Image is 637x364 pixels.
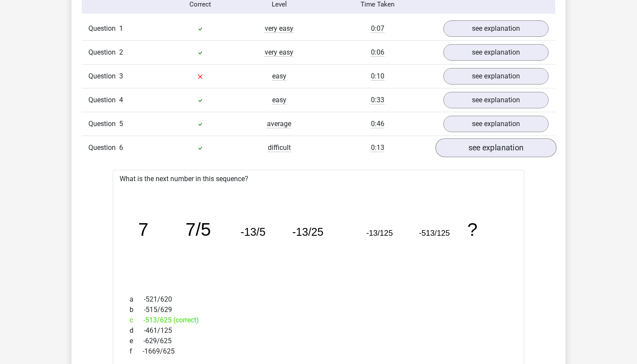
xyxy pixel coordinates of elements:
span: 0:10 [371,72,384,81]
tspan: -13/5 [240,226,266,238]
span: 1 [119,24,123,32]
div: -1669/625 [123,346,514,357]
span: Question [88,119,119,129]
span: f [130,346,143,357]
tspan: ? [467,219,477,240]
tspan: -13/125 [366,229,393,237]
span: d [130,325,144,336]
tspan: 7 [138,219,148,240]
span: 0:07 [371,24,384,33]
span: 3 [119,72,123,80]
a: see explanation [435,138,556,157]
div: -461/125 [123,325,514,336]
div: -515/629 [123,305,514,315]
a: see explanation [443,116,549,132]
span: easy [272,72,286,81]
span: 4 [119,96,123,104]
a: see explanation [443,20,549,37]
span: b [130,305,144,315]
span: 5 [119,120,123,128]
span: 0:06 [371,48,384,57]
span: e [130,336,143,346]
span: very easy [265,48,293,57]
div: -629/625 [123,336,514,346]
span: c [130,315,143,325]
span: Question [88,143,119,153]
a: see explanation [443,68,549,84]
span: easy [272,96,286,104]
span: Question [88,71,119,81]
span: Question [88,23,119,34]
span: average [267,120,291,128]
a: see explanation [443,44,549,61]
span: Question [88,47,119,58]
div: -513/625 (correct) [123,315,514,325]
span: 0:33 [371,96,384,104]
tspan: -13/25 [292,226,324,238]
span: a [130,294,144,305]
span: 0:46 [371,120,384,128]
span: 2 [119,48,123,56]
span: very easy [265,24,293,33]
div: -521/620 [123,294,514,305]
tspan: -513/125 [419,229,450,237]
a: see explanation [443,92,549,108]
span: difficult [268,143,291,152]
span: 0:13 [371,143,384,152]
span: 6 [119,143,123,152]
span: Question [88,95,119,105]
tspan: 7/5 [185,219,211,240]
